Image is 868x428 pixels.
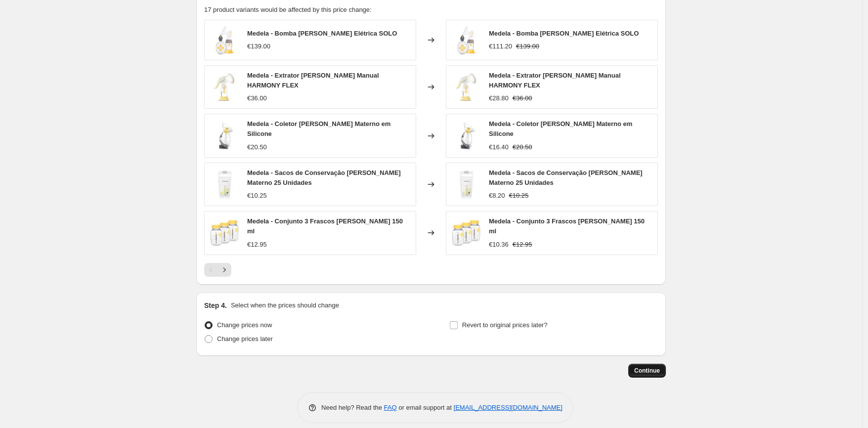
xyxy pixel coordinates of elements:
img: 7421560-AMAMENTACAO-EXTRATOR-DE-LEITE-ELETRICO-SOLO-SIMPLES-MEDELA-P-01_80x.webp [451,25,481,55]
p: Select when the prices should change [231,300,339,310]
div: €16.40 [489,142,509,152]
span: Medela - Bomba [PERSON_NAME] Elétrica SOLO [489,30,639,37]
a: [EMAIL_ADDRESS][DOMAIN_NAME] [454,404,563,411]
img: jcr-228caa28-8ede-43a2-b2c9-868e0ecb4e6c_2x.c473bc98_80x.jpg [451,170,481,199]
span: Medela - Coletor [PERSON_NAME] Materno em Silicone [489,120,632,137]
img: harmony-product-shot-transparent_2x.e833a588_80x.webp [451,72,481,102]
span: or email support at [397,404,454,411]
img: front-storage_bottles_product_3x_2x.ba5b4f3a_80x.jpg [451,218,481,248]
strike: €10.25 [509,191,529,201]
img: jcr-ffa5dfa0-adef-4aa2-9803-f3195168604b_2x.d2fbae9b_80x.webp [210,121,239,151]
span: Need help? Read the [321,404,384,411]
button: Next [217,263,231,277]
img: jcr-ffa5dfa0-adef-4aa2-9803-f3195168604b_2x.d2fbae9b_80x.webp [451,121,481,151]
span: Medela - Bomba [PERSON_NAME] Elétrica SOLO [247,30,397,37]
div: €8.20 [489,191,505,201]
strike: €139.00 [516,42,539,51]
span: Medela - Conjunto 3 Frascos [PERSON_NAME] 150 ml [247,217,403,235]
div: €111.20 [489,42,512,51]
span: Change prices later [217,335,273,342]
strike: €20.50 [513,142,532,152]
div: €12.95 [247,240,267,250]
span: Medela - Sacos de Conservação [PERSON_NAME] Materno 25 Unidades [489,169,643,186]
div: €36.00 [247,93,267,103]
span: Continue [634,367,660,375]
strike: €12.95 [513,240,532,250]
span: Medela - Extrator [PERSON_NAME] Manual HARMONY FLEX [247,72,379,89]
span: Revert to original prices later? [462,321,548,329]
img: 7421560-AMAMENTACAO-EXTRATOR-DE-LEITE-ELETRICO-SOLO-SIMPLES-MEDELA-P-01_80x.webp [210,25,239,55]
button: Continue [628,364,666,378]
img: harmony-product-shot-transparent_2x.e833a588_80x.webp [210,72,239,102]
span: Change prices now [217,321,272,329]
div: €28.80 [489,93,509,103]
span: Medela - Extrator [PERSON_NAME] Manual HARMONY FLEX [489,72,621,89]
div: €10.25 [247,191,267,201]
span: Medela - Conjunto 3 Frascos [PERSON_NAME] 150 ml [489,217,645,235]
h2: Step 4. [204,300,227,310]
span: Medela - Sacos de Conservação [PERSON_NAME] Materno 25 Unidades [247,169,401,186]
a: FAQ [384,404,397,411]
strike: €36.00 [513,93,532,103]
div: €20.50 [247,142,267,152]
nav: Pagination [204,263,231,277]
div: €10.36 [489,240,509,250]
div: €139.00 [247,42,270,51]
span: 17 product variants would be affected by this price change: [204,6,372,13]
img: jcr-228caa28-8ede-43a2-b2c9-868e0ecb4e6c_2x.c473bc98_80x.jpg [210,170,239,199]
img: front-storage_bottles_product_3x_2x.ba5b4f3a_80x.jpg [210,218,239,248]
span: Medela - Coletor [PERSON_NAME] Materno em Silicone [247,120,391,137]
